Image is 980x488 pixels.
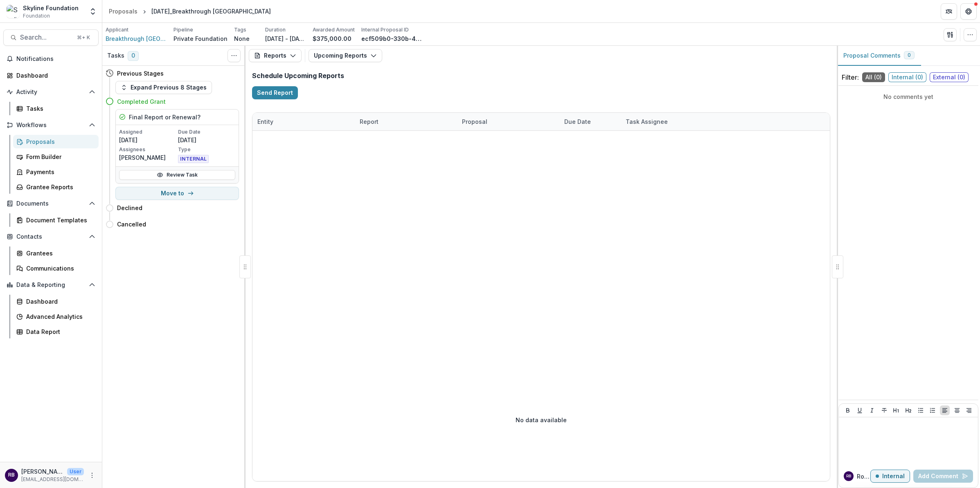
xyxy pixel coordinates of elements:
p: Internal Proposal ID [361,26,409,34]
a: Tasks [13,102,99,115]
div: Entity [252,117,278,126]
button: Upcoming Reports [309,49,382,62]
div: Proposal [457,117,492,126]
h5: Final Report or Renewal? [129,113,201,121]
span: Data & Reporting [16,282,86,289]
div: Rose Brookhouse [846,474,851,478]
p: Assigned [119,128,176,136]
p: [EMAIL_ADDRESS][DOMAIN_NAME] [21,476,84,483]
h2: Schedule Upcoming Reports [252,72,830,80]
div: Task Assignee [621,117,673,126]
a: Grantees [13,246,99,260]
button: Add Comment [913,470,973,483]
div: Task Assignee [621,113,682,130]
button: Open Data & Reporting [3,278,99,291]
p: [DATE] - [DATE] [265,34,306,43]
h4: Cancelled [117,220,146,228]
span: Search... [20,34,72,41]
button: Reports [249,49,302,62]
div: Data Report [26,327,92,336]
button: Open Documents [3,197,99,210]
span: Internal ( 0 ) [888,72,926,82]
p: Rose B [857,472,870,481]
button: More [87,470,97,480]
button: Open entity switcher [87,3,99,20]
button: Align Center [952,405,962,415]
a: Dashboard [3,69,99,82]
span: Activity [16,89,86,96]
p: Tags [234,26,246,34]
span: 0 [128,51,139,61]
button: Get Help [960,3,977,20]
button: Ordered List [928,405,937,415]
div: ⌘ + K [75,33,92,42]
div: Due Date [559,113,621,130]
span: INTERNAL [178,155,209,163]
h4: Completed Grant [117,97,166,106]
p: Due Date [178,128,235,136]
span: Contacts [16,233,86,240]
a: Review Task [119,170,235,180]
button: Bullet List [916,405,926,415]
a: Document Templates [13,213,99,227]
p: Pipeline [173,26,193,34]
nav: breadcrumb [106,5,274,17]
div: [DATE]_Breakthrough [GEOGRAPHIC_DATA] [151,7,271,16]
p: [PERSON_NAME] [21,467,64,476]
button: Proposal Comments [837,46,921,66]
button: Notifications [3,52,99,65]
button: Search... [3,29,99,46]
button: Heading 1 [891,405,901,415]
h4: Previous Stages [117,69,164,78]
button: Align Left [940,405,950,415]
span: Workflows [16,122,86,129]
a: Breakthrough [GEOGRAPHIC_DATA] [106,34,167,43]
button: Open Workflows [3,119,99,132]
div: Rose Brookhouse [8,472,15,478]
button: Expand Previous 8 Stages [115,81,212,94]
p: [DATE] [178,136,235,144]
button: Internal [870,470,910,483]
a: Form Builder [13,150,99,163]
p: Duration [265,26,286,34]
div: Skyline Foundation [23,4,79,12]
div: Communications [26,264,92,273]
p: No comments yet [842,92,975,101]
div: Tasks [26,104,92,113]
a: Payments [13,165,99,179]
p: [DATE] [119,136,176,144]
p: Type [178,146,235,153]
p: Filter: [842,72,859,82]
div: Due Date [559,117,596,126]
button: Strike [879,405,889,415]
button: Open Activity [3,85,99,98]
div: Proposal [457,113,559,130]
p: Awarded Amount [313,26,355,34]
p: Internal [882,473,905,480]
div: Document Templates [26,216,92,224]
span: All ( 0 ) [862,72,885,82]
img: Skyline Foundation [7,5,20,18]
button: Heading 2 [903,405,913,415]
a: Dashboard [13,295,99,308]
div: Advanced Analytics [26,312,92,321]
div: Entity [252,113,355,130]
button: Underline [855,405,865,415]
div: Report [355,117,383,126]
div: Proposals [109,7,137,16]
span: Documents [16,200,86,207]
span: Foundation [23,12,50,20]
p: User [67,468,84,475]
button: Italicize [867,405,877,415]
a: Advanced Analytics [13,310,99,323]
p: Assignees [119,146,176,153]
div: Dashboard [26,297,92,306]
p: ecf509b0-330b-4bdc-8c39-51ac5bf00e22 [361,34,423,43]
div: Dashboard [16,71,92,80]
p: Applicant [106,26,128,34]
div: Grantee Reports [26,183,92,191]
a: Communications [13,262,99,275]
